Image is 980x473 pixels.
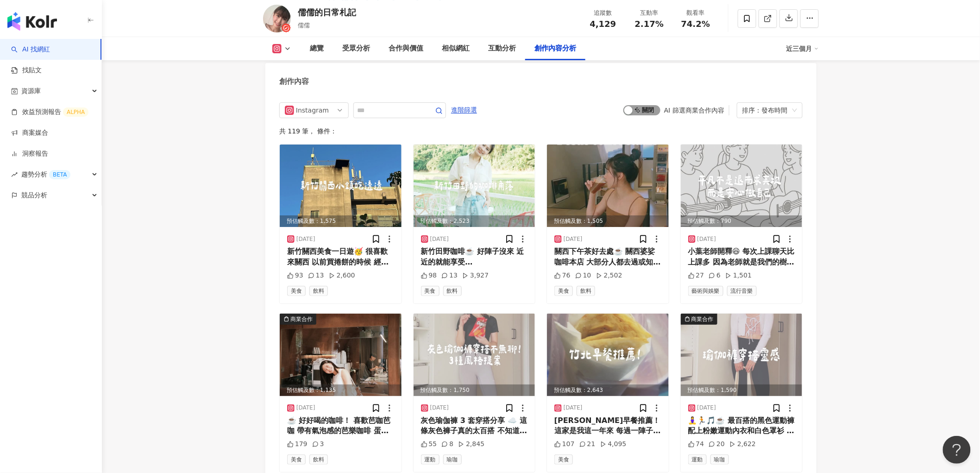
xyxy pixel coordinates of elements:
span: 運動 [421,454,440,465]
div: 預估觸及數：2,523 [414,215,535,227]
span: 4,129 [590,19,616,29]
div: 76 [554,271,571,280]
span: 進階篩選 [451,103,477,118]
div: 預估觸及數：1,575 [280,215,402,227]
div: [DATE] [430,404,449,412]
div: 互動分析 [488,43,516,54]
span: 美食 [287,454,306,465]
div: post-image預估觸及數：790 [681,145,803,227]
span: 美食 [554,286,573,296]
img: post-image [280,314,402,396]
div: 179 [287,440,308,449]
button: 進階篩選 [451,102,477,117]
div: 2,622 [729,440,756,449]
img: post-image [681,314,803,396]
div: 追蹤數 [585,8,621,18]
img: post-image [547,314,669,396]
div: [DATE] [564,235,583,243]
div: post-image商業合作預估觸及數：1,135 [280,314,402,396]
div: 1,501 [725,271,752,280]
span: 儒儒 [298,22,310,29]
span: 美食 [287,286,306,296]
img: KOL Avatar [263,5,291,32]
a: searchAI 找網紅 [11,45,50,54]
div: 13 [441,271,458,280]
div: 商業合作 [691,315,714,324]
div: 6 [709,271,721,280]
div: BETA [49,170,70,179]
div: 107 [554,440,575,449]
div: 合作與價值 [389,43,423,54]
div: 儒儒的日常札記 [298,6,356,18]
div: 13 [308,271,324,280]
div: 27 [688,271,704,280]
div: ☕️ 好好喝的咖啡！ 喜歡芭咖芭咖 帶有氣泡感的芭樂咖啡 蛋糕也好吃 布丁是茶口味的讚讚 提供少量鹹食 巧巴達、熱狗堡、濃湯 內用位子不多可以候位 有限制90分鐘用餐 離捷運站很近👍🏻 📌鬧蟬咖... [287,416,394,436]
span: 飲料 [577,286,595,296]
div: 98 [421,271,437,280]
img: post-image [414,145,535,227]
div: 互動率 [632,8,667,18]
div: [DATE] [296,404,315,412]
div: 近三個月 [786,41,819,56]
div: 3,927 [462,271,489,280]
div: [DATE] [430,235,449,243]
div: Instagram [296,103,326,118]
div: [DATE] [564,404,583,412]
img: post-image [547,145,669,227]
img: post-image [681,145,803,227]
span: 飲料 [309,454,328,465]
div: 創作內容 [279,76,309,87]
div: 新竹關西美食一日遊🥳 很喜歡來關西 以前買捲餅的時候 經由源氏仙草老闆推薦 認識來怡客 從此就是來怡客的粉絲 牛肉捲餅和蔥抓餅都超好吃 蔥抓餅必買！！ 源氏仙草也從一個攤車到店面 品質穩定又好喝... [287,246,394,267]
div: 93 [287,271,303,280]
span: 運動 [688,454,707,465]
span: 美食 [554,454,573,465]
div: 共 119 筆 ， 條件： [279,127,803,135]
div: 預估觸及數：2,643 [547,385,669,396]
div: 總覽 [310,43,324,54]
span: 74.2% [681,19,710,29]
div: 商業合作 [290,315,313,324]
div: 🧘‍♀️🏃🎵☕️ 最百搭的黑色運動褲 配上粉嫩運動內衣和白色罩衫 剛剛好又舒服 出門運動也想有點穿搭感 不用太用力 簡單搭一搭就很好看 這套我自己很喜歡 運動完也能直接去咖啡廳喝杯冰拿鐵☕️ 👖... [688,416,795,436]
span: 競品分析 [21,185,47,206]
div: 預估觸及數：1,750 [414,385,535,396]
a: 洞察報告 [11,149,48,158]
div: 3 [312,440,324,449]
span: rise [11,171,18,178]
div: 關西下午茶好去處☕️ 關西婆娑咖啡本店 大部分人都去過或知道所長宿舍的婆娑咖啡 但去年開的婆娑本店也很舒服！ 兩層樓空間 午後陽光透進屋內 有貓貓的陪伴 與咖啡香一同流淌 甜點的溫柔、空間的寧靜... [554,246,661,267]
a: 找貼文 [11,66,42,75]
a: 效益預測報告ALPHA [11,107,88,117]
div: 10 [575,271,591,280]
div: 灰色瑜伽褲 3 套穿搭分享 ☁️ 這條灰色褲子真的太百搭 不知道穿什麼的時候 它就會自動從衣櫃跳出來 這次搭了三種風格 溫柔粉色系 粉嫩背心一穿，感覺[DATE]心情也變好了～ 灰白咖啡日常感 ... [421,416,528,436]
div: 受眾分析 [342,43,370,54]
div: 預估觸及數：1,590 [681,385,803,396]
img: post-image [414,314,535,396]
div: 新竹田野咖啡☕️ 好陣子沒來 近近的就能享受[PERSON_NAME] 必須來J6覓境！ 提供咖啡和各式茶飲、氣泡飲、果醋 甜點也蠻多樣 這次吃了翻轉蛋糕 是有烤蘋果在裡面 好吃耶！ 傍晚去可以... [421,246,528,267]
span: 飲料 [443,286,462,296]
span: 流行音樂 [727,286,757,296]
div: 預估觸及數：790 [681,215,803,227]
div: 2,600 [329,271,355,280]
div: 4,095 [600,440,627,449]
div: post-image預估觸及數：1,575 [280,145,402,227]
div: [DATE] [296,235,315,243]
div: post-image預估觸及數：1,505 [547,145,669,227]
span: 2.17% [635,19,664,29]
div: 2,502 [596,271,622,280]
div: 8 [441,440,453,449]
img: post-image [280,145,402,227]
div: [PERSON_NAME]早餐推薦！ 這家是我這一年來 每過一陣子就想吃 吃了以後就要連續吃好幾天 家康早餐屋！ 在[GEOGRAPHIC_DATA]前面 看起來舊舊不起眼 只有外帶 經營多年 ... [554,416,661,436]
span: 趨勢分析 [21,164,70,185]
div: 預估觸及數：1,135 [280,385,402,396]
div: post-image預估觸及數：1,750 [414,314,535,396]
div: 小葉老師開釋😆 每次上課聊天比上課多 因為老師就是我們的樹洞 從星座星盤講到宇宙能量或鬼神 [DATE]老師提到歌曲帶來的感受 她說以前聽這首歌會哭 後來理解歌曲 要接受自己是一個平凡的人 是一... [688,246,795,267]
div: 2,845 [458,440,484,449]
div: 21 [579,440,596,449]
div: 相似網紅 [442,43,470,54]
span: 藝術與娛樂 [688,286,723,296]
div: 55 [421,440,437,449]
div: 創作內容分析 [534,43,576,54]
div: 74 [688,440,704,449]
span: 資源庫 [21,81,41,101]
div: 觀看率 [678,8,713,18]
div: [DATE] [697,404,716,412]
